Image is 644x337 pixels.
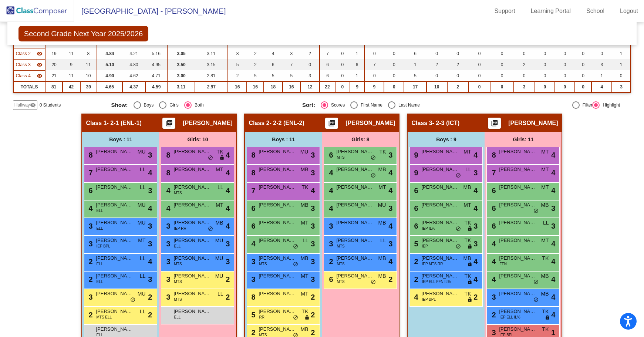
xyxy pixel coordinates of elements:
[421,219,458,226] span: [PERSON_NAME]
[384,81,404,92] td: 0
[514,81,535,92] td: 3
[173,219,210,226] span: [PERSON_NAME]
[543,219,549,227] span: LL
[488,118,501,129] button: Print Students Details
[551,220,555,232] span: 3
[226,203,230,214] span: 4
[422,226,435,231] span: IEP IL%
[311,203,315,214] span: 3
[283,81,300,92] td: 16
[122,81,145,92] td: 4.37
[167,59,195,70] td: 3.50
[456,173,461,179] span: do_not_disturb_alt
[463,201,471,209] span: MT
[300,148,308,156] span: MU
[195,48,228,59] td: 3.11
[86,119,107,127] span: Class 1
[140,183,146,191] span: LL
[421,148,458,155] span: [PERSON_NAME]
[122,59,145,70] td: 4.80
[228,59,247,70] td: 5
[96,208,103,213] span: ELL
[167,48,195,59] td: 3.05
[426,81,447,92] td: 10
[551,203,555,214] span: 3
[469,48,490,59] td: 0
[164,186,170,195] span: 4
[490,151,496,159] span: 8
[541,166,549,173] span: MT
[364,70,384,81] td: 0
[469,70,490,81] td: 0
[97,70,122,81] td: 4.90
[174,226,186,231] span: IEP RR
[411,119,432,127] span: Class 3
[63,59,80,70] td: 9
[327,222,333,230] span: 3
[259,183,296,191] span: [PERSON_NAME]
[335,48,350,59] td: 0
[148,185,152,196] span: 3
[535,81,555,92] td: 0
[107,119,142,127] span: - 2-1 (ENL-1)
[96,201,133,209] span: [PERSON_NAME]
[473,185,478,196] span: 4
[311,149,315,161] span: 3
[259,166,296,173] span: [PERSON_NAME]
[447,48,469,59] td: 0
[63,48,80,59] td: 11
[490,59,513,70] td: 0
[13,70,45,81] td: Brendan Ottati - 2-4
[167,70,195,81] td: 3.00
[80,81,97,92] td: 39
[551,185,555,196] span: 4
[247,59,264,70] td: 2
[350,70,364,81] td: 1
[447,70,469,81] td: 0
[138,201,146,209] span: MU
[87,151,92,159] span: 8
[335,81,350,92] td: 0
[247,48,264,59] td: 2
[469,81,490,92] td: 0
[226,149,230,161] span: 4
[302,183,308,191] span: TK
[336,183,373,191] span: [PERSON_NAME]
[490,48,513,59] td: 0
[311,220,315,232] span: 3
[300,81,320,92] td: 12
[388,203,392,214] span: 3
[37,62,43,68] mat-icon: visibility
[16,50,31,57] span: Class 2
[162,118,175,129] button: Print Students Details
[87,222,92,230] span: 3
[226,185,230,196] span: 4
[138,219,146,227] span: MU
[490,81,513,92] td: 0
[364,59,384,70] td: 7
[264,81,283,92] td: 18
[575,48,592,59] td: 0
[575,70,592,81] td: 0
[336,201,373,209] span: [PERSON_NAME]
[122,70,145,81] td: 4.62
[192,102,204,108] div: Both
[259,201,296,209] span: [PERSON_NAME]
[259,219,296,226] span: [PERSON_NAME]
[13,81,45,92] td: TOTALS
[302,101,488,109] mat-radio-group: Select an option
[111,101,297,109] mat-radio-group: Select an option
[426,48,447,59] td: 0
[249,119,269,127] span: Class 2
[327,169,333,177] span: 4
[228,70,247,81] td: 2
[96,219,133,226] span: [PERSON_NAME]
[159,132,236,147] div: Girls: 10
[259,148,296,155] span: [PERSON_NAME]
[327,204,333,212] span: 4
[412,222,418,230] span: 6
[96,148,133,155] span: [PERSON_NAME]
[404,48,426,59] td: 6
[591,70,612,81] td: 1
[16,73,31,79] span: Class 4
